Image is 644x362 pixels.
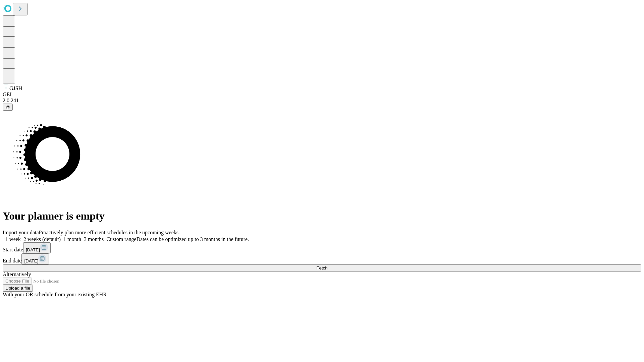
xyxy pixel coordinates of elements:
div: End date [3,253,641,264]
span: Fetch [316,265,327,270]
button: @ [3,104,13,111]
span: GJSH [9,85,22,91]
div: 2.0.241 [3,98,641,104]
span: Proactively plan more efficient schedules in the upcoming weeks. [39,230,180,235]
h1: Your planner is empty [3,210,641,222]
button: [DATE] [23,242,51,253]
button: Fetch [3,264,641,271]
div: GEI [3,92,641,98]
span: 2 weeks (default) [23,236,61,242]
span: With your OR schedule from your existing EHR [3,292,107,297]
span: Alternatively [3,271,31,277]
button: [DATE] [21,253,49,264]
button: Upload a file [3,285,33,292]
span: [DATE] [26,247,40,252]
span: @ [5,105,10,110]
span: 1 month [63,236,81,242]
span: 3 months [84,236,104,242]
span: Import your data [3,230,39,235]
div: Start date [3,242,641,253]
span: Dates can be optimized up to 3 months in the future. [137,236,249,242]
span: 1 week [5,236,21,242]
span: [DATE] [24,258,38,263]
span: Custom range [106,236,136,242]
